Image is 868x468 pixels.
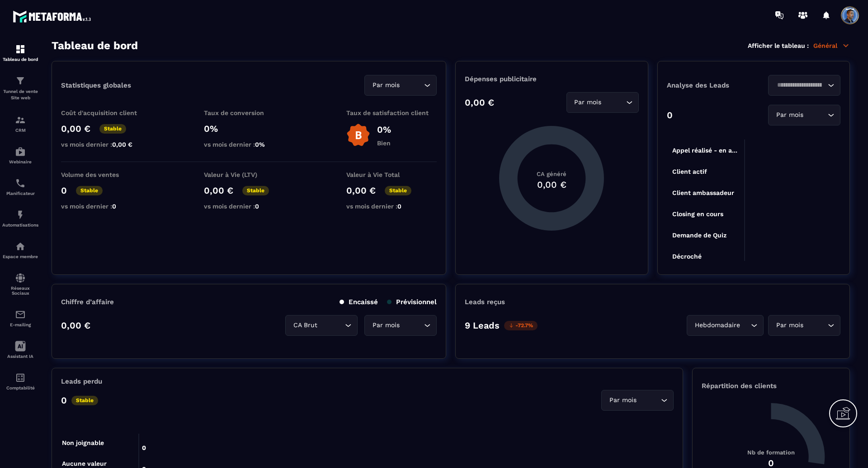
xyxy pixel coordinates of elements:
[15,309,26,320] img: email
[204,123,294,134] p: 0%
[672,168,707,175] tspan: Client actif
[2,128,38,133] p: CRM
[112,203,116,210] span: 0
[370,80,401,90] span: Par mois
[15,75,26,86] img: formation
[2,385,38,390] p: Comptabilité
[61,185,67,196] p: 0
[465,298,505,306] p: Leads reçus
[813,42,850,50] p: Général
[377,139,391,147] p: Bien
[15,273,26,283] img: social-network
[397,203,401,210] span: 0
[2,286,38,296] p: Réseaux Sociaux
[604,97,624,107] input: Search for option
[465,97,494,108] p: 0,00 €
[687,315,764,336] div: Search for option
[62,460,107,467] tspan: Aucune valeur
[2,88,38,101] p: Tunnel de vente Site web
[204,185,233,196] p: 0,00 €
[15,178,26,189] img: scheduler
[2,366,38,397] a: accountantaccountantComptabilité
[465,320,500,331] p: 9 Leads
[291,320,319,330] span: CA Brut
[667,81,754,89] p: Analyse des Leads
[2,254,38,259] p: Espace membre
[2,322,38,327] p: E-mailing
[61,109,151,116] p: Coût d'acquisition client
[2,203,38,234] a: automationsautomationsAutomatisations
[768,105,840,125] div: Search for option
[566,92,639,113] div: Search for option
[61,81,131,89] p: Statistiques globales
[672,253,702,260] tspan: Décroché
[52,39,138,52] h3: Tableau de bord
[601,390,674,411] div: Search for option
[319,320,343,330] input: Search for option
[2,191,38,196] p: Planificateur
[2,37,38,69] a: formationformationTableau de bord
[61,171,151,178] p: Volume des ventes
[805,320,826,330] input: Search for option
[748,42,809,49] p: Afficher le tableau :
[242,186,269,195] p: Stable
[364,75,437,96] div: Search for option
[370,320,401,330] span: Par mois
[61,395,67,406] p: 0
[61,203,151,210] p: vs mois dernier :
[76,186,103,195] p: Stable
[15,44,26,55] img: formation
[2,266,38,302] a: social-networksocial-networkRéseaux Sociaux
[377,124,391,135] p: 0%
[204,171,294,178] p: Valeur à Vie (LTV)
[2,108,38,139] a: formationformationCRM
[61,320,90,331] p: 0,00 €
[62,439,104,447] tspan: Non joignable
[774,110,805,120] span: Par mois
[2,334,38,366] a: Assistant IA
[2,159,38,164] p: Webinaire
[71,396,98,405] p: Stable
[638,395,659,405] input: Search for option
[15,146,26,157] img: automations
[255,203,259,210] span: 0
[768,315,840,336] div: Search for option
[401,320,422,330] input: Search for option
[204,203,294,210] p: vs mois dernier :
[204,141,294,148] p: vs mois dernier :
[702,382,840,390] p: Répartition des clients
[774,80,826,90] input: Search for option
[15,115,26,125] img: formation
[774,320,805,330] span: Par mois
[61,377,102,385] p: Leads perdu
[255,141,265,148] span: 0%
[805,110,826,120] input: Search for option
[465,75,638,83] p: Dépenses publicitaire
[346,185,376,196] p: 0,00 €
[61,298,114,306] p: Chiffre d’affaire
[99,124,126,134] p: Stable
[285,315,358,336] div: Search for option
[15,209,26,220] img: automations
[61,123,90,134] p: 0,00 €
[387,298,437,306] p: Prévisionnel
[2,139,38,171] a: automationsautomationsWebinaire
[672,147,737,154] tspan: Appel réalisé - en a...
[112,141,132,148] span: 0,00 €
[672,210,723,218] tspan: Closing en cours
[2,234,38,266] a: automationsautomationsEspace membre
[401,80,422,90] input: Search for option
[385,186,411,195] p: Stable
[2,222,38,227] p: Automatisations
[672,232,726,239] tspan: Demande de Quiz
[2,69,38,108] a: formationformationTunnel de vente Site web
[346,203,437,210] p: vs mois dernier :
[572,97,604,107] span: Par mois
[2,354,38,359] p: Assistant IA
[2,302,38,334] a: emailemailE-mailing
[364,315,437,336] div: Search for option
[340,298,378,306] p: Encaissé
[672,189,734,196] tspan: Client ambassadeur
[693,320,742,330] span: Hebdomadaire
[346,109,437,116] p: Taux de satisfaction client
